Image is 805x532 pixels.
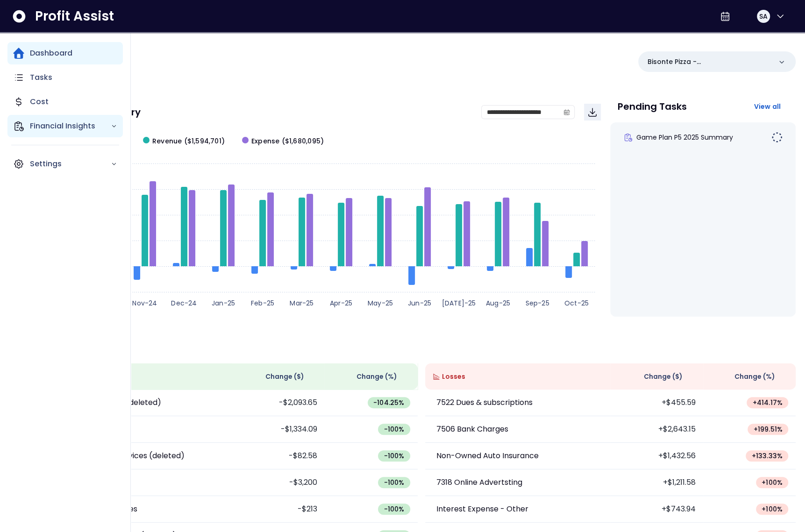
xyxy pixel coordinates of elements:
span: Revenue ($1,594,701) [152,136,225,146]
text: Nov-24 [132,298,157,308]
svg: calendar [563,109,570,115]
p: Financial Insights [30,121,111,132]
button: View all [746,98,788,115]
span: Change ( $ ) [265,372,304,382]
span: + 199.51 % [753,425,783,434]
span: Profit Assist [35,8,114,25]
p: Bisonte Pizza - [GEOGRAPHIC_DATA] [648,57,771,67]
td: -$1,334.09 [232,416,325,443]
p: 7506 Bank Charges [436,424,508,435]
button: Download [584,104,601,121]
span: -100 % [384,425,404,434]
p: Wins & Losses [47,343,796,352]
p: Settings [30,158,111,170]
p: Cost [30,96,49,107]
text: Jun-25 [408,298,431,308]
span: -100 % [384,504,404,514]
td: -$3,200 [232,469,325,496]
text: Feb-25 [251,298,274,308]
text: [DATE]-25 [442,298,476,308]
text: Jan-25 [212,298,235,308]
text: Mar-25 [290,298,313,308]
span: SA [759,12,768,21]
span: Change ( $ ) [644,372,683,382]
td: +$1,432.56 [610,443,703,469]
text: Dec-24 [171,298,197,308]
text: Apr-25 [330,298,352,308]
td: +$1,211.58 [610,469,703,496]
text: Oct-25 [564,298,589,308]
span: -104.25 % [373,398,405,407]
td: +$2,643.15 [610,416,703,443]
text: May-25 [368,298,393,308]
span: View all [754,102,781,111]
p: 7318 Online Advertsting [436,477,522,488]
span: + 414.17 % [752,398,783,407]
span: + 100 % [762,504,783,514]
p: Interest Expense - Other [436,504,528,515]
span: -100 % [384,451,404,461]
td: +$743.94 [610,496,703,523]
span: Game Plan P5 2025 Summary [636,133,733,142]
td: -$213 [232,496,325,523]
td: -$82.58 [232,443,325,469]
text: Sep-25 [525,298,549,308]
span: + 133.33 % [751,451,783,461]
p: Pending Tasks [618,102,687,111]
span: + 100 % [762,478,783,487]
p: Tasks [30,72,52,83]
span: Losses [442,372,465,382]
p: Non-Owned Auto Insurance [436,450,539,461]
p: Dashboard [30,48,72,59]
span: Change (%) [356,372,397,382]
td: +$455.59 [610,390,703,416]
img: Not yet Started [771,132,783,143]
text: Aug-25 [486,298,510,308]
span: -100 % [384,478,404,487]
span: Change (%) [734,372,775,382]
td: -$2,093.65 [232,390,325,416]
span: Expense ($1,680,095) [251,136,324,146]
p: 7522 Dues & subscriptions [436,397,533,408]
